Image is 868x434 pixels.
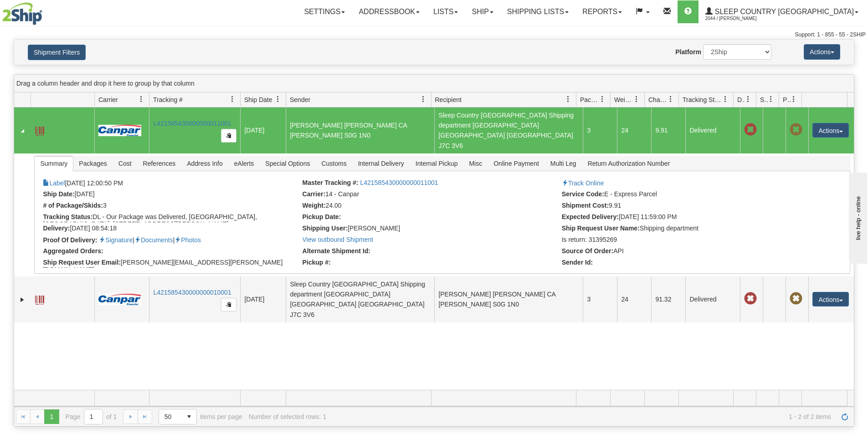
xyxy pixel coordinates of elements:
[182,409,196,424] span: select
[560,92,576,107] a: Recipient filter column settings
[303,190,560,199] li: 14 - Canpar
[675,47,701,56] label: Platform
[744,292,757,305] span: Late
[303,202,560,211] li: 24.00
[562,190,819,199] li: E - Express Parcel
[221,298,236,311] button: Copy to clipboard
[303,213,341,220] strong: Pickup Date:
[260,156,315,171] span: Special Options
[43,225,300,234] li: [DATE] 08:54:18
[303,225,560,234] li: Mohamed Konate (29894)
[84,409,103,424] input: Page 1
[352,0,426,23] a: Addressbook
[847,170,867,263] iframe: chat widget
[7,8,84,15] div: live help - online
[270,92,286,107] a: Ship Date filter column settings
[562,179,604,187] a: Track Online
[617,107,651,153] td: 24
[500,0,575,23] a: Shipping lists
[434,107,583,153] td: Sleep Country [GEOGRAPHIC_DATA] Shipping department [GEOGRAPHIC_DATA] [GEOGRAPHIC_DATA] [GEOGRAPH...
[683,95,722,104] span: Tracking Status
[744,123,757,136] span: Late
[837,409,852,424] a: Refresh
[303,236,373,243] a: View outbound Shipment
[562,213,819,222] li: [DATE] 11:59:00 PM
[175,236,201,244] a: Proof of delivery images
[66,409,117,424] span: Page of 1
[153,289,231,296] a: L421585430000000010001
[43,190,300,199] li: [DATE]
[575,0,629,23] a: Reports
[583,276,617,322] td: 3
[44,409,59,424] span: Page 1
[760,95,768,104] span: Shipment Issues
[737,95,745,104] span: Delivery Status
[713,8,854,15] span: Sleep Country [GEOGRAPHIC_DATA]
[763,92,779,107] a: Shipment Issues filter column settings
[153,95,183,104] span: Tracking #
[562,225,819,234] li: Shipping department
[244,95,272,104] span: Ship Date
[35,156,73,171] span: Summary
[98,95,118,104] span: Carrier
[138,156,181,171] span: References
[783,95,791,104] span: Pickup Status
[435,95,462,104] span: Recipient
[153,120,231,127] a: L421585430000000011001
[303,247,370,255] strong: Alternate Shipment Id:
[648,95,668,104] span: Charge
[790,123,802,136] span: Pickup Not Assigned
[663,92,678,107] a: Charge filter column settings
[426,0,465,23] a: Lists
[221,129,236,143] button: Copy to clipboard
[2,31,866,39] div: Support: 1 - 855 - 55 - 2SHIP
[286,276,434,322] td: Sleep Country [GEOGRAPHIC_DATA] Shipping department [GEOGRAPHIC_DATA] [GEOGRAPHIC_DATA] [GEOGRAPH...
[2,2,42,25] img: logo2044.jpg
[113,156,137,171] span: Cost
[303,225,348,232] strong: Shipping User:
[43,236,300,245] li: | |
[225,92,240,107] a: Tracking # filter column settings
[804,44,840,60] button: Actions
[562,202,819,211] li: 9.91
[562,202,609,209] strong: Shipment Cost:
[416,92,431,107] a: Sender filter column settings
[718,92,733,107] a: Tracking Status filter column settings
[134,236,173,244] a: Proof of delivery documents
[43,213,92,220] strong: Tracking Status:
[43,202,300,211] li: 3
[134,92,149,107] a: Carrier filter column settings
[360,179,438,186] a: L421585430000000011001
[562,213,619,220] strong: Expected Delivery:
[580,95,599,104] span: Packages
[434,276,583,322] td: [PERSON_NAME] [PERSON_NAME] CA [PERSON_NAME] S0G 1N0
[786,92,801,107] a: Pickup Status filter column settings
[812,292,849,306] button: Actions
[463,156,488,171] span: Misc
[73,156,112,171] span: Packages
[562,259,593,266] strong: Sender Id:
[18,295,27,304] a: Expand
[43,259,300,268] li: [PERSON_NAME][EMAIL_ADDRESS][PERSON_NAME][DOMAIN_NAME]
[740,92,756,107] a: Delivery Status filter column settings
[545,156,582,171] span: Multi Leg
[164,412,176,421] span: 50
[229,156,260,171] span: eAlerts
[595,92,610,107] a: Packages filter column settings
[651,107,685,153] td: 9.91
[181,156,228,171] span: Address Info
[35,291,44,306] a: Label
[685,276,740,322] td: Delivered
[562,247,614,255] strong: Source Of Order:
[629,92,644,107] a: Weight filter column settings
[812,123,849,138] button: Actions
[705,14,774,23] span: 2044 / [PERSON_NAME]
[651,276,685,322] td: 91.32
[43,213,300,222] li: DL - Our Package was Delivered, [GEOGRAPHIC_DATA], [GEOGRAPHIC_DATA], [STREET_ADDRESS][PERSON_NAME]
[43,247,103,255] strong: Aggregated Orders:
[18,126,27,135] a: Collapse
[35,123,44,137] a: Label
[562,225,640,232] strong: Ship Request User Name:
[583,107,617,153] td: 3
[333,413,831,420] span: 1 - 2 of 2 items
